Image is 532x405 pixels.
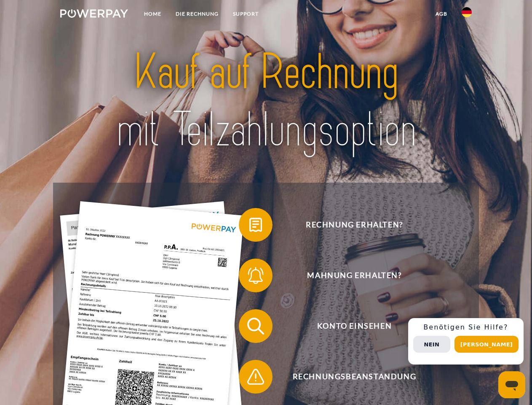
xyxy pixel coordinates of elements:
button: Nein [413,336,450,353]
iframe: Schaltfläche zum Öffnen des Messaging-Fensters [498,371,525,398]
span: Rechnung erhalten? [251,208,457,242]
img: logo-powerpay-white.svg [60,9,128,18]
img: qb_bell.svg [245,265,266,286]
span: Mahnung erhalten? [251,259,457,292]
button: Rechnungsbeanstandung [239,360,458,394]
button: Mahnung erhalten? [239,259,458,292]
h3: Benötigen Sie Hilfe? [413,323,519,332]
img: qb_search.svg [245,316,266,337]
a: agb [428,6,454,22]
button: Rechnung erhalten? [239,208,458,242]
div: Schnellhilfe [408,318,524,364]
img: qb_warning.svg [245,366,266,387]
a: DIE RECHNUNG [168,6,226,22]
img: qb_bill.svg [245,214,266,235]
a: SUPPORT [226,6,266,22]
span: Rechnungsbeanstandung [251,360,457,394]
button: [PERSON_NAME] [454,336,519,353]
button: Konto einsehen [239,309,458,343]
a: Home [137,6,168,22]
span: Konto einsehen [251,309,457,343]
img: title-powerpay_de.svg [80,40,452,162]
img: de [462,7,472,17]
